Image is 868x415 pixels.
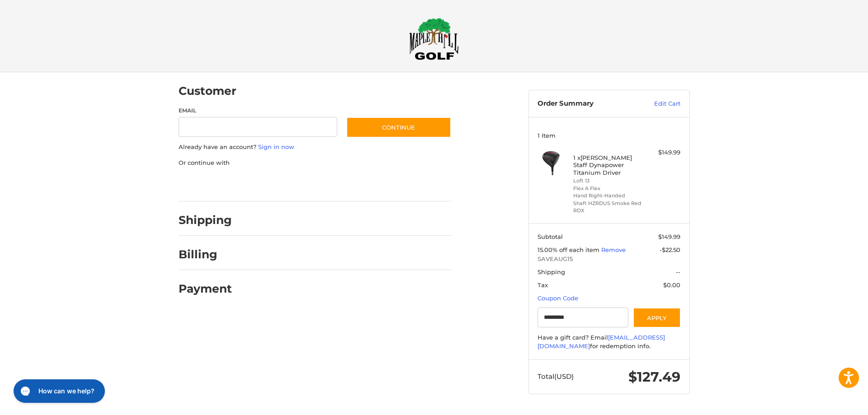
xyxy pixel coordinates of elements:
[645,148,680,157] div: $149.99
[538,233,563,240] span: Subtotal
[538,132,680,139] h3: 1 Item
[538,281,548,289] span: Tax
[409,18,459,60] img: Maple Hill Golf
[538,99,635,108] h3: Order Summary
[676,268,680,275] span: --
[179,143,451,152] p: Already have an account?
[329,176,396,192] iframe: PayPal-venmo
[179,159,451,168] p: Or continue with
[538,333,680,351] div: Have a gift card? Email for redemption info.
[573,200,642,214] li: Shaft HZRDUS Smoke Red RDX
[663,281,680,289] span: $0.00
[179,84,236,98] h2: Customer
[573,185,642,192] li: Flex A Flex
[258,143,294,150] a: Sign in now
[538,246,601,253] span: 15.00% off each item
[635,99,680,108] a: Edit Cart
[660,246,680,253] span: -$22.50
[252,176,320,192] iframe: PayPal-paylater
[633,308,681,328] button: Apply
[538,308,628,328] input: Gift Certificate or Coupon Code
[346,117,451,138] button: Continue
[538,372,574,381] span: Total (USD)
[179,282,232,296] h2: Payment
[573,192,642,200] li: Hand Right-Handed
[601,246,626,253] a: Remove
[175,176,243,192] iframe: PayPal-paypal
[538,255,680,264] span: SAVEAUG15
[179,247,231,261] h2: Billing
[573,154,642,176] h4: 1 x [PERSON_NAME] Staff Dynapower Titanium Driver
[179,213,232,227] h2: Shipping
[793,391,868,415] iframe: Google Customer Reviews
[538,294,578,302] a: Coupon Code
[538,268,565,275] span: Shipping
[628,368,680,385] span: $127.49
[658,233,680,240] span: $149.99
[9,376,108,406] iframe: Gorgias live chat messenger
[573,177,642,185] li: Loft 13
[179,107,338,115] label: Email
